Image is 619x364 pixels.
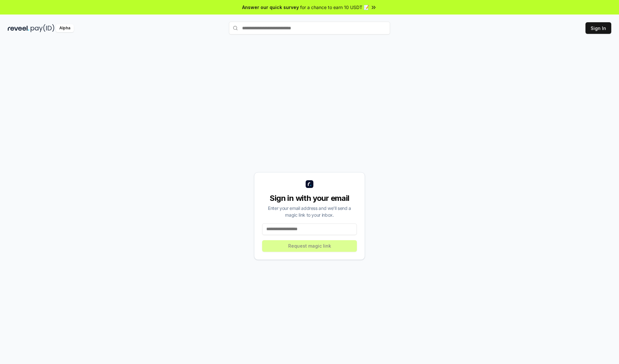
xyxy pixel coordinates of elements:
img: logo_small [306,180,313,188]
div: Alpha [56,24,74,32]
span: Answer our quick survey [242,4,299,11]
div: Enter your email address and we’ll send a magic link to your inbox. [262,205,357,218]
button: Sign In [585,22,611,34]
img: pay_id [31,24,54,32]
img: reveel_dark [8,24,29,32]
span: for a chance to earn 10 USDT 📝 [300,4,369,11]
div: Sign in with your email [262,193,357,203]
